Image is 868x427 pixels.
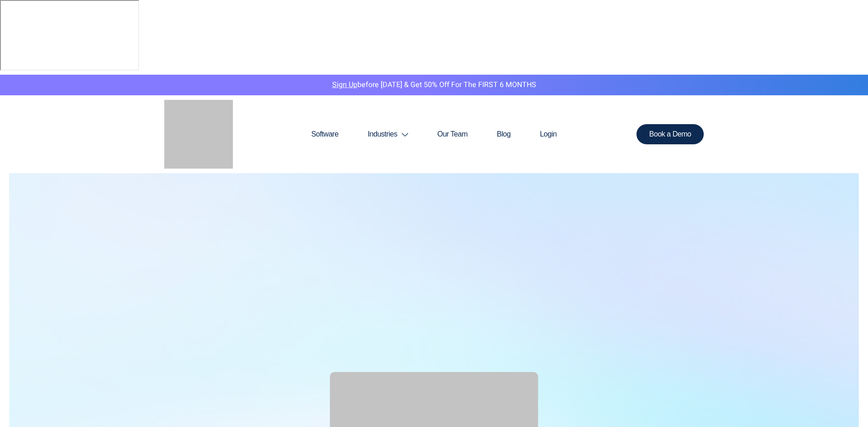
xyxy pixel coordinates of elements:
a: Our Team [423,112,482,156]
a: Software [297,112,353,156]
p: before [DATE] & Get 50% Off for the FIRST 6 MONTHS [7,79,861,91]
a: Sign Up [332,79,357,90]
span: Book a Demo [649,131,691,138]
a: Blog [482,112,525,156]
a: Industries [353,112,423,156]
a: Login [525,112,571,156]
a: Book a Demo [636,124,704,144]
